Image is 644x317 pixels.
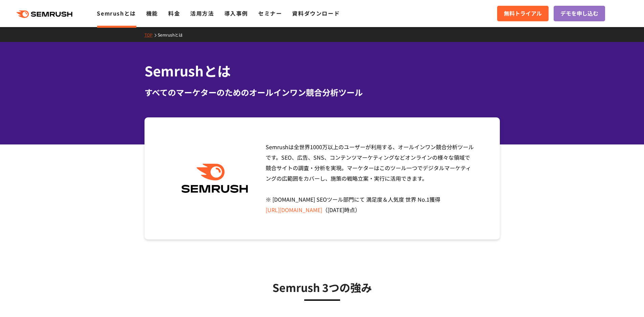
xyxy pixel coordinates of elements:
[258,9,282,17] a: セミナー
[145,32,158,38] a: TOP
[497,6,549,21] a: 無料トライアル
[145,86,500,98] div: すべてのマーケターのためのオールインワン競合分析ツール
[266,206,322,214] a: [URL][DOMAIN_NAME]
[97,9,136,17] a: Semrushとは
[292,9,340,17] a: 資料ダウンロード
[190,9,214,17] a: 活用方法
[224,9,248,17] a: 導入事例
[158,32,188,38] a: Semrushとは
[554,6,605,21] a: デモを申し込む
[146,9,158,17] a: 機能
[168,9,180,17] a: 料金
[560,9,598,18] span: デモを申し込む
[161,279,483,296] h3: Semrush 3つの強み
[145,61,500,81] h1: Semrushとは
[178,164,251,193] img: Semrush
[504,9,542,18] span: 無料トライアル
[266,143,474,214] span: Semrushは全世界1000万以上のユーザーが利用する、オールインワン競合分析ツールです。SEO、広告、SNS、コンテンツマーケティングなどオンラインの様々な領域で競合サイトの調査・分析を実現...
